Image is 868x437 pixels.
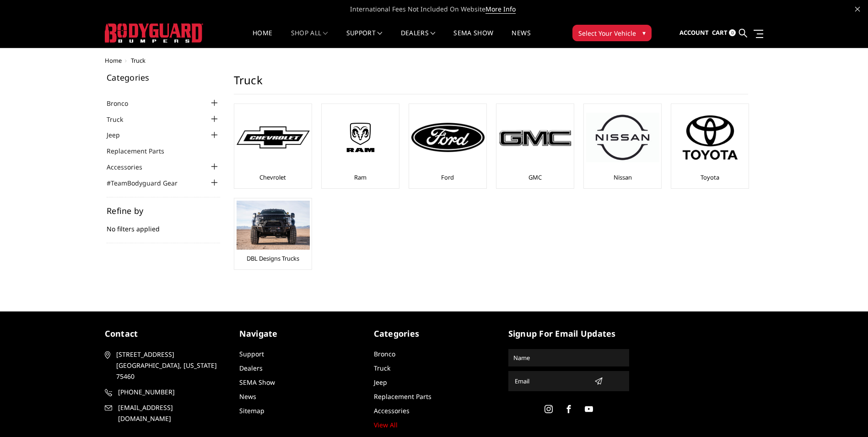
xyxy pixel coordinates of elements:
[578,28,636,38] span: Select Your Vehicle
[105,23,203,43] img: BODYGUARD BUMPERS
[107,162,154,172] a: Accessories
[107,130,131,140] a: Jeep
[239,350,264,358] a: Support
[105,56,122,65] a: Home
[239,328,360,340] h5: Navigate
[701,173,719,181] a: Toyota
[642,28,646,38] span: ▾
[253,30,272,48] a: Home
[512,30,530,48] a: News
[374,421,398,429] a: View All
[116,349,222,382] span: [STREET_ADDRESS] [GEOGRAPHIC_DATA], [US_STATE] 75460
[107,98,140,108] a: Bronco
[453,30,493,48] a: SEMA Show
[105,387,226,398] a: [PHONE_NUMBER]
[511,374,591,388] input: Email
[374,392,431,401] a: Replacement Parts
[239,392,256,401] a: News
[107,115,135,124] a: Truck
[239,406,264,415] a: Sitemap
[105,402,226,424] a: [EMAIL_ADDRESS][DOMAIN_NAME]
[485,5,516,14] a: More Info
[712,21,736,45] a: Cart 0
[107,207,220,215] h5: Refine by
[510,350,628,365] input: Name
[712,28,728,37] span: Cart
[107,146,176,156] a: Replacement Parts
[118,402,224,424] span: [EMAIL_ADDRESS][DOMAIN_NAME]
[239,364,263,372] a: Dealers
[105,328,226,340] h5: contact
[508,328,629,340] h5: signup for email updates
[679,21,709,45] a: Account
[374,328,495,340] h5: Categories
[441,173,454,181] a: Ford
[131,56,146,65] span: Truck
[239,378,275,387] a: SEMA Show
[107,178,189,188] a: #TeamBodyguard Gear
[679,28,709,37] span: Account
[234,73,748,94] h1: Truck
[346,30,383,48] a: Support
[354,173,367,181] a: Ram
[374,350,395,358] a: Bronco
[374,378,387,387] a: Jeep
[729,29,736,36] span: 0
[259,173,286,181] a: Chevrolet
[374,406,410,415] a: Accessories
[572,25,652,41] button: Select Your Vehicle
[247,254,299,262] a: DBL Designs Trucks
[614,173,632,181] a: Nissan
[291,30,328,48] a: shop all
[401,30,436,48] a: Dealers
[374,364,390,372] a: Truck
[528,173,542,181] a: GMC
[107,73,220,82] h5: Categories
[107,207,220,243] div: No filters applied
[118,387,224,398] span: [PHONE_NUMBER]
